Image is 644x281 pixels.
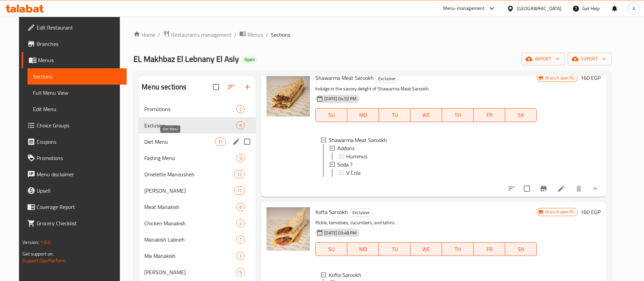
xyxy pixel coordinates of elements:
[236,203,245,211] div: items
[413,110,439,120] span: WE
[144,235,236,244] span: Manakish Labneh
[266,73,310,117] img: Shawarma Meat Sarookh
[503,180,520,197] button: sort-choices
[315,85,537,93] p: Indulge in the savory delight of Shawarma Meat Sarookh
[318,244,345,254] span: SU
[231,137,241,147] button: edit
[476,110,502,120] span: FR
[236,252,245,260] div: items
[237,253,244,259] span: 3
[37,23,121,32] span: Edit Restaurant
[33,105,121,113] span: Edit Menu
[239,30,263,39] a: Menus
[37,154,121,162] span: Promotions
[27,85,127,101] a: Full Menu View
[139,182,256,199] div: [PERSON_NAME]17
[236,235,245,244] div: items
[139,248,256,264] div: Mix Manakish3
[27,68,127,85] a: Sections
[346,169,361,177] span: V Cola
[318,110,345,120] span: SU
[139,101,256,117] div: Promotions2
[237,220,244,227] span: 2
[236,219,245,227] div: items
[33,72,121,81] span: Sections
[236,105,245,113] div: items
[521,53,565,65] button: import
[527,55,559,63] span: import
[410,242,442,256] button: WE
[266,207,310,251] img: Kofta Sarookh
[413,244,439,254] span: WE
[571,180,587,197] button: delete
[37,121,121,129] span: Choice Groups
[234,188,244,194] span: 17
[139,134,256,150] div: Diet Menu31edit
[237,204,244,210] span: 6
[375,75,398,83] span: Exclusive
[163,30,232,39] a: Restaurants management
[133,51,239,67] span: EL Makhbaz El Lebnany El Asly
[379,108,410,122] button: TU
[37,138,121,146] span: Coupons
[271,31,290,39] span: Sections
[144,105,236,113] span: Promotions
[247,31,263,39] span: Menus
[236,268,245,276] div: items
[266,31,268,39] li: /
[315,73,374,83] span: Shawarma Meat Sarookh
[171,31,232,39] span: Restaurants management
[382,110,408,120] span: TU
[239,79,256,95] button: Add section
[144,203,236,211] span: Meat Manakish
[22,117,127,134] a: Choice Groups
[144,219,236,227] span: Chicken Manakish
[234,171,244,178] span: 12
[242,57,257,63] span: Open
[321,95,359,102] span: [DATE] 04:52 PM
[139,231,256,248] div: Manakish Labneh7
[505,108,537,122] button: SA
[350,244,376,254] span: MO
[508,244,534,254] span: SA
[315,108,347,122] button: SU
[209,80,223,94] span: Select all sections
[315,242,347,256] button: SU
[144,170,234,178] span: Omelette Manousheh
[443,4,485,13] div: Menu-management
[215,139,225,145] span: 31
[329,271,361,279] span: Kofta Sarookh
[139,150,256,166] div: Fasting Menu9
[22,52,127,68] a: Menus
[22,238,39,247] span: Version:
[237,122,244,129] span: 6
[587,180,603,197] button: show more
[139,199,256,215] div: Meat Manakish6
[445,110,471,120] span: TH
[22,134,127,150] a: Coupons
[581,207,601,217] h6: 160 EGP
[321,230,359,236] span: [DATE] 03:48 PM
[568,53,611,65] button: export
[542,75,577,81] span: Branch specific
[142,82,186,92] h2: Menu sections
[581,73,601,83] h6: 160 EGP
[133,31,155,39] a: Home
[144,154,236,162] span: Fasting Menu
[37,219,121,227] span: Grocery Checklist
[37,187,121,195] span: Upsell
[22,166,127,182] a: Menu disclaimer
[234,170,245,178] div: items
[37,203,121,211] span: Coverage Report
[442,242,474,256] button: TH
[33,89,121,97] span: Full Menu View
[22,249,54,258] span: Get support on:
[557,185,565,193] a: Edit menu item
[144,268,236,276] div: Kiri Manakish
[535,180,552,197] button: Branch-specific-item
[144,252,236,260] div: Mix Manakish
